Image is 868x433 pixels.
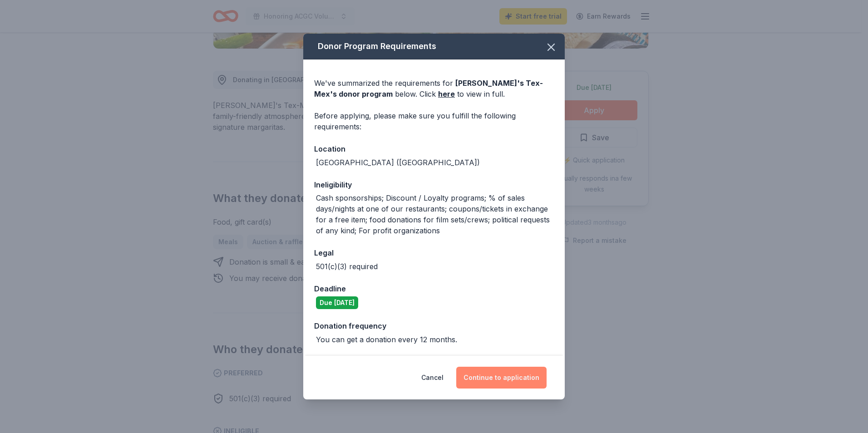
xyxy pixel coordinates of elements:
div: Deadline [314,283,554,295]
button: Cancel [421,367,444,389]
div: 501(c)(3) required [316,261,378,272]
div: Ineligibility [314,179,554,191]
a: here [438,89,455,99]
div: We've summarized the requirements for below. Click to view in full. [314,78,554,99]
div: Due [DATE] [316,296,358,309]
button: Continue to application [456,367,547,389]
div: Before applying, please make sure you fulfill the following requirements: [314,110,554,132]
div: Location [314,143,554,155]
div: [GEOGRAPHIC_DATA] ([GEOGRAPHIC_DATA]) [316,157,480,168]
div: Donation frequency [314,320,554,332]
div: Cash sponsorships; Discount / Loyalty programs; % of sales days/nights at one of our restaurants;... [316,192,554,236]
div: Legal [314,247,554,259]
div: Donor Program Requirements [303,34,565,59]
div: You can get a donation every 12 months. [316,334,457,345]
